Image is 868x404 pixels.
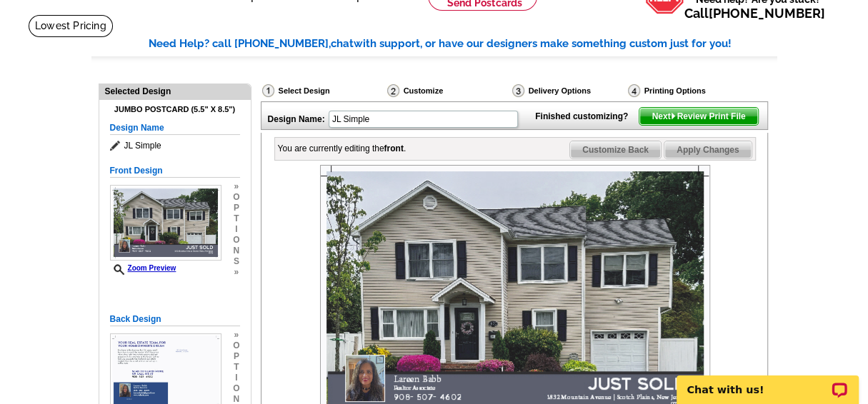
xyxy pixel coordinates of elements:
span: i [233,373,239,383]
span: i [233,224,239,235]
h5: Back Design [110,313,240,326]
span: Call [684,6,825,21]
span: » [233,267,239,278]
span: » [233,330,239,340]
img: button-next-arrow-white.png [670,113,677,119]
div: Need Help? call [PHONE_NUMBER], with support, or have our designers make something custom just fo... [149,36,777,52]
span: » [233,181,239,192]
span: o [233,192,239,203]
strong: Design Name: [268,114,325,124]
img: Delivery Options [512,84,524,97]
div: Selected Design [99,84,251,98]
a: [PHONE_NUMBER] [709,6,825,21]
span: JL Simple [110,138,240,153]
img: Select Design [262,84,274,97]
h4: Jumbo Postcard (5.5" x 8.5") [110,105,240,114]
div: You are currently editing the . [278,142,406,155]
iframe: LiveChat chat widget [667,359,868,404]
span: Apply Changes [664,141,751,158]
span: t [233,213,239,224]
span: p [233,351,239,362]
strong: Finished customizing? [535,111,637,121]
span: s [233,256,239,267]
span: Customize Back [570,141,661,158]
div: Printing Options [627,84,754,98]
div: Select Design [261,84,386,101]
a: Zoom Preview [110,264,176,272]
img: Printing Options & Summary [628,84,640,97]
h5: Design Name [110,121,240,135]
b: front [384,143,404,153]
img: Z18887470_00001_1.jpg [110,185,221,261]
span: o [233,340,239,351]
span: Next Review Print File [639,108,757,125]
div: Customize [386,84,511,101]
span: o [233,383,239,394]
img: Customize [387,84,399,97]
span: n [233,246,239,256]
span: t [233,362,239,373]
div: Delivery Options [511,84,627,98]
span: p [233,203,239,213]
span: o [233,235,239,246]
h5: Front Design [110,164,240,178]
span: chat [331,37,354,50]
